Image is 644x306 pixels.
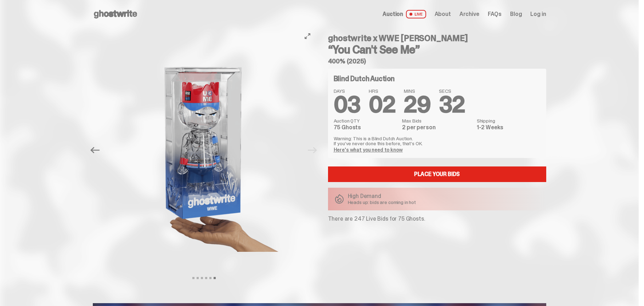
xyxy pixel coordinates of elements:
[369,89,395,93] span: HRS
[435,11,451,17] a: About
[334,118,398,123] dt: Auction QTY
[328,166,546,182] a: Place your Bids
[87,142,103,158] button: Previous
[334,125,398,130] dd: 75 Ghosts
[334,75,395,82] h4: Blind Dutch Auction
[404,90,430,119] span: 29
[328,44,546,55] h3: “You Can't See Me”
[402,125,472,130] dd: 2 per person
[334,90,361,119] span: 03
[488,11,502,17] a: FAQs
[205,277,207,279] button: View slide 4
[530,11,546,17] a: Log in
[402,118,472,123] dt: Max Bids
[439,89,465,93] span: SECS
[383,11,403,17] span: Auction
[369,90,395,119] span: 02
[510,11,522,17] a: Blog
[348,200,416,205] p: Heads up: bids are coming in hot
[439,90,465,119] span: 32
[334,147,403,153] a: Here's what you need to know
[459,11,479,17] a: Archive
[348,193,416,199] p: High Demand
[303,32,312,40] button: View full-screen
[477,125,541,130] dd: 1-2 Weeks
[214,277,216,279] button: View slide 6
[334,136,541,146] p: Warning: This is a Blind Dutch Auction. If you’ve never done this before, that’s OK.
[209,277,211,279] button: View slide 5
[383,10,426,18] a: Auction LIVE
[406,10,426,18] span: LIVE
[328,34,546,42] h4: ghostwrite x WWE [PERSON_NAME]
[404,89,430,93] span: MINS
[334,89,361,93] span: DAYS
[197,277,199,279] button: View slide 2
[328,216,546,222] p: There are 247 Live Bids for 75 Ghosts.
[477,118,541,123] dt: Shipping
[328,58,546,64] h5: 400% (2025)
[201,277,203,279] button: View slide 3
[107,28,301,272] img: ghostwrite%20wwe%20scale.png
[192,277,194,279] button: View slide 1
